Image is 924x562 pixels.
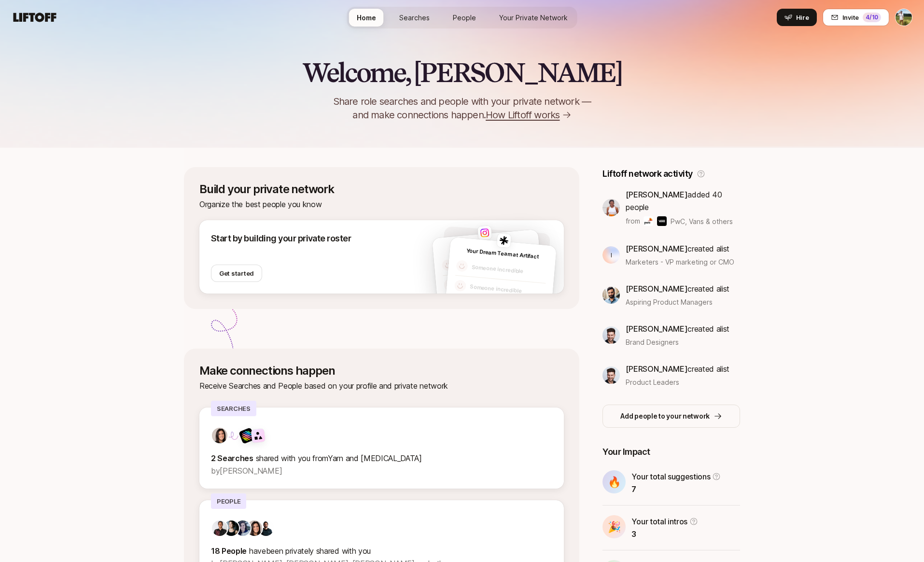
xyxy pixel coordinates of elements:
[842,13,859,22] span: Invite
[631,528,698,540] p: 3
[211,464,552,477] p: by [PERSON_NAME]
[626,337,679,347] span: Brand Designers
[453,13,476,23] span: People
[211,453,253,463] strong: 2 Searches
[602,470,626,493] div: 🔥
[349,9,384,27] a: Home
[602,326,620,344] img: 7bf30482_e1a5_47b4_9e0f_fc49ddd24bf6.jpg
[212,428,227,443] img: 71d7b91d_d7cb_43b4_a7ea_a9b2f2cc6e03.jpg
[392,9,437,27] a: Searches
[602,366,620,384] img: 7bf30482_e1a5_47b4_9e0f_fc49ddd24bf6.jpg
[602,199,620,216] img: 66d235e1_6d44_4c31_95e6_c22ebe053916.jpg
[199,183,564,196] p: Build your private network
[602,515,626,538] div: 🎉
[477,225,492,240] img: 7661de7f_06e1_4c69_8654_c3eaf64fb6e4.jpg
[626,215,640,227] p: from
[399,13,430,23] span: Searches
[657,216,667,226] img: Vans
[486,108,571,122] a: How Liftoff works
[445,9,484,27] a: People
[626,190,687,199] span: [PERSON_NAME]
[211,232,351,245] p: Start by building your private roster
[626,364,687,374] span: [PERSON_NAME]
[626,282,729,295] p: created a list
[211,493,246,509] p: People
[486,108,560,122] span: How Liftoff works
[626,284,687,294] span: [PERSON_NAME]
[497,233,511,248] img: 8449d47f_5acf_49ef_9f9e_04c873acc53a.jpg
[258,520,274,536] img: ACg8ocIkDTL3-aTJPCC6zF-UTLIXBF4K0l6XE8Bv4u6zd-KODelM=s160-c
[199,198,564,211] p: Organize the best people you know
[602,405,740,428] button: Add people to your network
[631,470,710,483] p: Your total suggestions
[863,13,881,22] div: 4 /10
[777,9,817,26] button: Hire
[626,363,729,375] p: created a list
[602,286,620,304] img: 407de850_77b5_4b3d_9afd_7bcde05681ca.jpg
[895,9,912,26] button: Tyler Kieft
[626,323,729,335] p: created a list
[896,9,912,26] img: Tyler Kieft
[611,249,612,261] p: I
[470,282,546,298] p: Someone incredible
[211,546,247,556] strong: 18 People
[671,216,733,226] span: PwC, Vans & others
[199,364,564,378] p: Make connections happen
[317,95,607,122] p: Share role searches and people with your private network — and make connections happen.
[626,242,734,255] p: created a list
[456,260,468,272] img: default-avatar.svg
[631,483,721,495] p: 7
[491,9,575,27] a: Your Private Network
[620,410,710,422] p: Add people to your network
[602,167,692,181] p: Liftoff network activity
[631,515,687,528] p: Your total intros
[499,13,568,23] span: Your Private Network
[454,280,467,292] img: default-avatar.svg
[626,188,740,213] p: added 40 people
[796,13,809,22] span: Hire
[602,445,740,459] p: Your Impact
[467,247,540,260] span: Your Dream Team at Artifact
[235,520,251,536] img: f3789128_d726_40af_ba80_c488df0e0488.jpg
[626,377,679,387] span: Product Leaders
[626,244,687,253] span: [PERSON_NAME]
[224,520,239,536] img: 539a6eb7_bc0e_4fa2_8ad9_ee091919e8d1.jpg
[211,545,552,557] p: have been privately shared with you
[211,265,262,282] button: Get started
[211,401,256,416] p: Searches
[626,297,713,307] span: Aspiring Product Managers
[302,58,622,87] h2: Welcome, [PERSON_NAME]
[212,520,227,536] img: ACg8ocKfD4J6FzG9_HAYQ9B8sLvPSEBLQEDmbHTY_vjoi9sRmV9s2RKt=s160-c
[199,379,564,392] p: Receive Searches and People based on your profile and private network
[823,9,889,26] button: Invite4/10
[626,324,687,334] span: [PERSON_NAME]
[626,257,734,267] span: Marketers - VP marketing or CMO
[472,263,547,278] p: Someone incredible
[357,13,376,23] span: Home
[238,427,255,444] img: Yarn
[644,216,653,226] img: PwC
[256,453,422,463] span: shared with you from Yarn and [MEDICAL_DATA]
[247,520,262,536] img: 71d7b91d_d7cb_43b4_a7ea_a9b2f2cc6e03.jpg
[444,279,456,291] img: default-avatar.svg
[442,259,454,271] img: default-avatar.svg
